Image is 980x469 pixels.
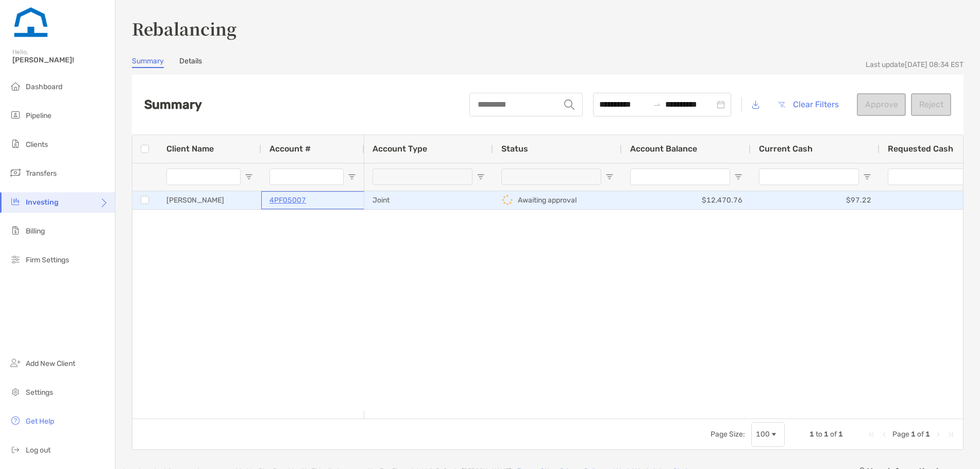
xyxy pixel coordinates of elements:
[132,57,164,68] a: Summary
[809,430,814,439] span: 1
[501,144,528,154] span: Status
[868,430,876,439] div: First Page
[9,109,22,121] img: pipeline icon
[26,227,45,236] span: Billing
[26,388,53,397] span: Settings
[26,140,48,149] span: Clients
[26,359,75,368] span: Add New Client
[9,195,22,208] img: investing icon
[830,430,837,439] span: of
[269,169,344,185] input: Account # Filter Input
[26,169,57,178] span: Transfers
[26,446,50,455] span: Log out
[269,144,311,154] span: Account #
[26,256,69,264] span: Firm Settings
[364,191,493,209] div: Joint
[9,357,22,369] img: add_new_client icon
[26,198,59,207] span: Investing
[501,194,514,206] img: icon status
[166,144,214,154] span: Client Name
[477,173,485,181] button: Open Filter Menu
[653,100,661,109] span: swap-right
[888,144,953,154] span: Requested Cash
[759,169,859,185] input: Current Cash Filter Input
[863,173,871,181] button: Open Filter Menu
[630,169,730,185] input: Account Balance Filter Input
[12,56,109,64] span: [PERSON_NAME]!
[711,430,745,439] div: Page Size:
[653,100,661,109] span: to
[9,443,22,456] img: logout icon
[770,93,847,116] button: Clear Filters
[838,430,843,439] span: 1
[630,144,697,154] span: Account Balance
[9,80,22,92] img: dashboard icon
[9,166,22,179] img: transfers icon
[622,191,751,209] div: $12,470.76
[132,16,964,40] h3: Rebalancing
[144,97,202,112] h2: Summary
[179,57,202,68] a: Details
[866,60,964,69] div: Last update [DATE] 08:34 EST
[269,194,306,207] a: 4PF05007
[925,430,930,439] span: 1
[9,414,22,427] img: get-help icon
[564,99,575,110] img: input icon
[9,253,22,265] img: firm-settings icon
[518,194,577,207] p: Awaiting approval
[778,102,785,108] img: button icon
[734,173,742,181] button: Open Filter Menu
[917,430,924,439] span: of
[751,191,880,209] div: $97.22
[9,224,22,237] img: billing icon
[9,138,22,150] img: clients icon
[373,144,427,154] span: Account Type
[892,430,909,439] span: Page
[605,173,614,181] button: Open Filter Menu
[26,82,62,91] span: Dashboard
[756,430,770,439] div: 100
[880,430,888,439] div: Previous Page
[816,430,822,439] span: to
[947,430,955,439] div: Last Page
[348,173,356,181] button: Open Filter Menu
[26,111,52,120] span: Pipeline
[26,417,54,426] span: Get Help
[824,430,829,439] span: 1
[245,173,253,181] button: Open Filter Menu
[158,191,261,209] div: [PERSON_NAME]
[911,430,916,439] span: 1
[12,4,49,41] img: Zoe Logo
[759,144,813,154] span: Current Cash
[751,422,785,447] div: Page Size
[934,430,942,439] div: Next Page
[9,386,22,398] img: settings icon
[166,169,241,185] input: Client Name Filter Input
